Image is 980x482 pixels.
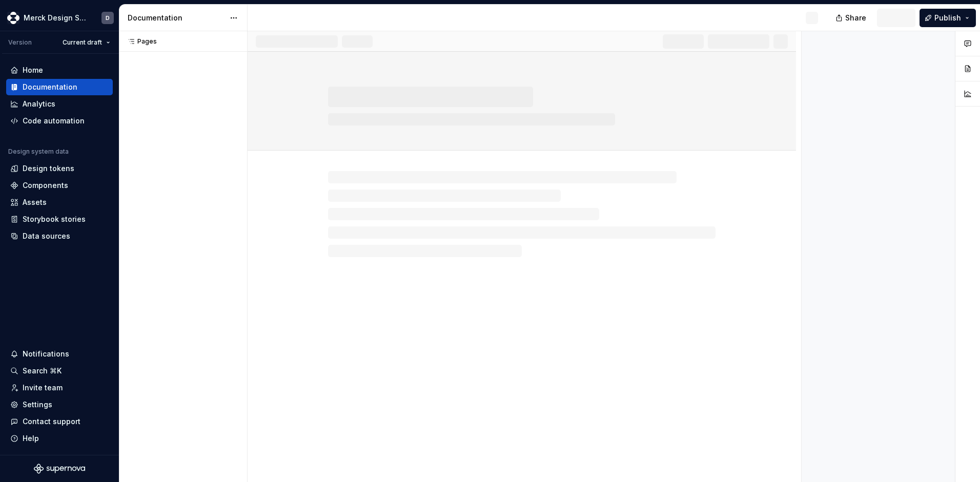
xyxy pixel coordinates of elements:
div: Invite team [23,383,63,393]
div: Documentation [128,13,224,23]
div: Version [8,38,32,47]
div: Data sources [23,231,70,241]
div: Code automation [23,116,85,126]
span: Publish [934,13,961,23]
a: Data sources [6,228,113,244]
div: D [106,14,110,22]
button: Notifications [6,346,113,362]
a: Invite team [6,380,113,396]
div: Settings [23,400,52,410]
a: Components [6,177,113,194]
a: Assets [6,194,113,211]
div: Storybook stories [23,214,86,224]
div: Home [23,65,43,75]
button: Merck Design SystemD [2,7,117,29]
div: Contact support [23,416,80,427]
button: Help [6,430,113,447]
div: Design tokens [23,163,74,174]
a: Analytics [6,96,113,112]
a: Settings [6,396,113,413]
div: Search ⌘K [23,366,62,376]
div: Documentation [23,82,77,92]
div: Pages [123,37,157,46]
div: Components [23,180,68,191]
div: Analytics [23,99,55,109]
a: Home [6,62,113,78]
button: Search ⌘K [6,363,113,379]
div: Notifications [23,349,69,359]
a: Documentation [6,79,113,95]
button: Share [830,9,873,27]
span: Current draft [63,38,102,47]
div: Design system data [8,148,69,156]
button: Contact support [6,413,113,430]
span: Share [845,13,866,23]
a: Code automation [6,113,113,129]
button: Current draft [58,35,115,50]
button: Publish [920,9,976,27]
div: Help [23,433,39,444]
div: Merck Design System [24,13,89,23]
div: Assets [23,197,47,207]
a: Storybook stories [6,211,113,227]
a: Design tokens [6,160,113,177]
img: 317a9594-9ec3-41ad-b59a-e557b98ff41d.png [7,12,19,24]
svg: Supernova Logo [34,464,85,474]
